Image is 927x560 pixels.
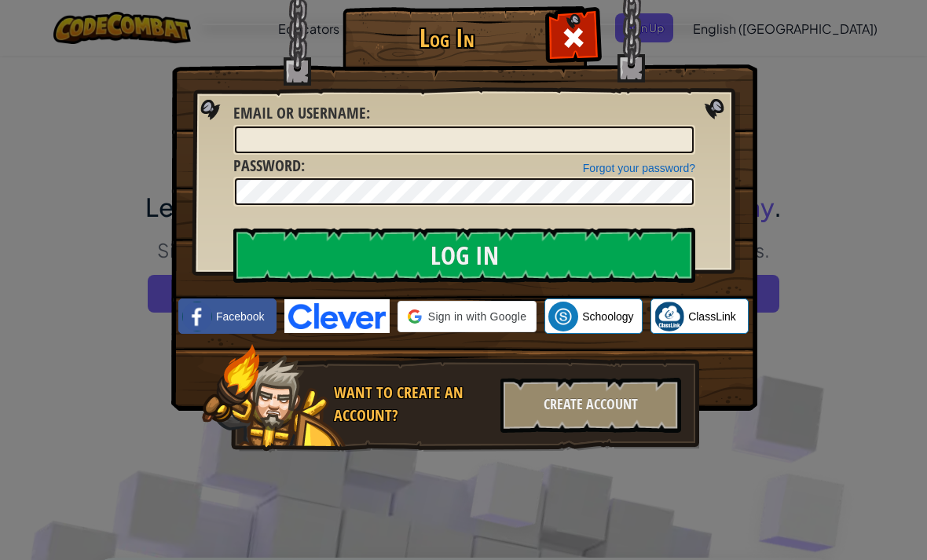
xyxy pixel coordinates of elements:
[233,155,305,178] label: :
[583,162,695,174] a: Forgot your password?
[688,309,736,324] span: ClassLink
[548,302,578,331] img: schoology.png
[182,302,212,331] img: facebook_small.png
[216,309,264,324] span: Facebook
[428,309,526,324] span: Sign in with Google
[233,155,301,176] span: Password
[654,302,684,331] img: classlink-logo-small.png
[334,382,491,426] div: Want to create an account?
[233,102,370,125] label: :
[284,299,390,333] img: clever-logo-blue.png
[582,309,633,324] span: Schoology
[346,24,547,52] h1: Log In
[233,102,366,123] span: Email or Username
[500,378,681,433] div: Create Account
[233,228,695,283] input: Log In
[398,301,537,332] div: Sign in with Google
